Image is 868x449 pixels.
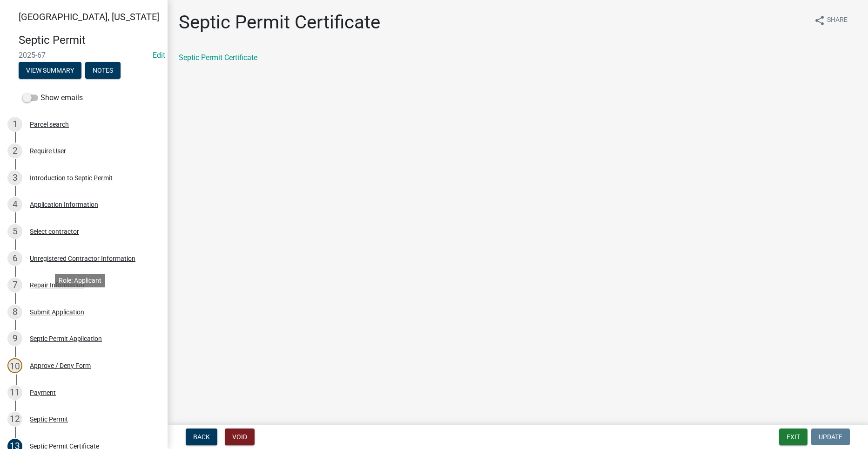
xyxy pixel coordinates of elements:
[819,433,842,441] span: Update
[7,305,22,320] div: 8
[30,389,56,396] div: Payment
[827,15,848,26] span: Share
[55,274,105,287] div: Role: Applicant
[30,175,113,181] div: Introduction to Septic Permit
[19,34,160,47] h4: Septic Permit
[7,117,22,132] div: 1
[22,92,83,103] label: Show emails
[30,228,79,235] div: Select contractor
[7,224,22,239] div: 5
[19,51,149,60] span: 2025-67
[30,121,69,128] div: Parcel search
[19,67,81,75] wm-modal-confirm: Summary
[225,429,255,445] button: Void
[179,53,257,62] a: Septic Permit Certificate
[7,251,22,266] div: 6
[30,362,91,369] div: Approve / Deny Form
[30,255,135,262] div: Unregistered Contractor Information
[7,358,22,373] div: 10
[30,335,102,342] div: Septic Permit Application
[19,62,81,79] button: View Summary
[30,309,84,315] div: Submit Application
[7,385,22,400] div: 11
[7,278,22,293] div: 7
[7,412,22,427] div: 12
[85,67,121,75] wm-modal-confirm: Notes
[19,11,159,22] span: [GEOGRAPHIC_DATA], [US_STATE]
[807,11,855,29] button: shareShare
[30,201,98,208] div: Application Information
[30,148,66,154] div: Require User
[153,51,165,60] a: Edit
[30,416,68,422] div: Septic Permit
[779,429,807,445] button: Exit
[7,170,22,185] div: 3
[85,62,121,79] button: Notes
[814,15,825,26] i: share
[811,429,850,445] button: Update
[179,11,380,34] h1: Septic Permit Certificate
[153,51,165,60] wm-modal-confirm: Edit Application Number
[30,282,84,288] div: Repair Information
[186,429,217,445] button: Back
[7,143,22,158] div: 2
[193,433,210,441] span: Back
[7,197,22,212] div: 4
[7,331,22,346] div: 9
